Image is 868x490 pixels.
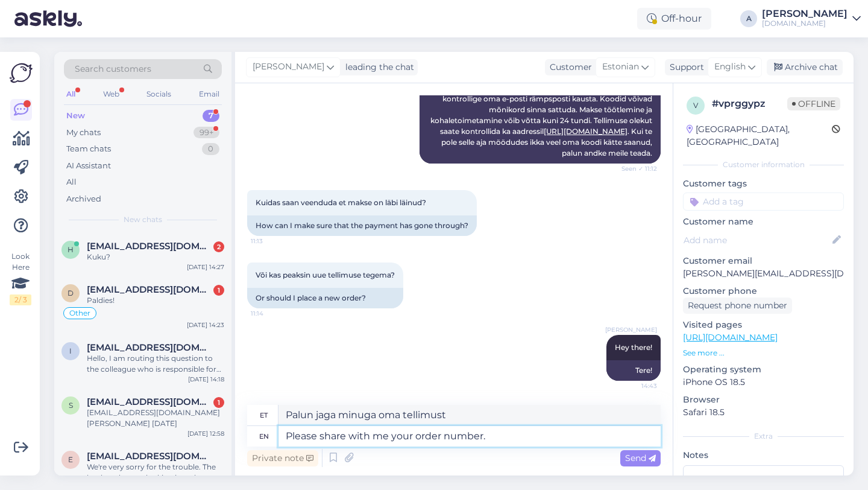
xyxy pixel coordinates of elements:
div: New [66,110,85,122]
span: Send [625,453,656,463]
div: [DATE] 14:23 [187,320,224,329]
div: Tere! [606,360,661,381]
p: See more ... [683,348,844,358]
div: [PERSON_NAME] [762,9,848,19]
a: [URL][DOMAIN_NAME] [683,332,778,343]
a: [URL][DOMAIN_NAME] [544,127,627,136]
div: Archive chat [767,59,843,75]
p: Customer name [683,215,844,228]
p: Customer tags [683,177,844,190]
div: [DATE] 14:27 [187,262,224,272]
div: Off-hour [637,8,711,30]
div: Look Here [10,251,31,305]
div: en [259,426,269,447]
span: erki.raal@gmail.com [87,451,212,462]
p: Operating system [683,363,844,376]
span: halduuramees@outlook.com [87,241,212,252]
a: [PERSON_NAME][DOMAIN_NAME] [762,9,861,28]
div: How can I make sure that the payment has gone through? [247,215,477,236]
div: Customer [545,61,592,74]
div: Paldies! [87,295,224,306]
span: Või kas peaksin uue tellimuse tegema? [256,270,395,279]
span: Dace72@inbox.lv [87,284,212,295]
p: [PERSON_NAME][EMAIL_ADDRESS][DOMAIN_NAME] [683,267,844,280]
p: Customer phone [683,285,844,297]
span: v [693,101,698,110]
div: 1 [213,285,224,296]
span: Estonian [602,60,639,74]
span: inga-kun@inbox.lv [87,342,212,353]
span: s [69,401,73,410]
p: Visited pages [683,319,844,331]
div: My chats [66,127,101,139]
div: Kuku? [87,252,224,262]
span: [PERSON_NAME] [253,60,324,74]
span: Kuidas saan veenduda et makse on läbi läinud? [256,198,426,207]
div: # vprggypz [712,97,787,111]
div: Hello, I am routing this question to the colleague who is responsible for this topic. The reply m... [87,353,224,375]
p: iPhone OS 18.5 [683,376,844,389]
div: 99+ [193,127,219,139]
div: Request phone number [683,297,792,314]
div: et [260,405,268,425]
input: Add name [684,234,830,247]
div: All [66,176,77,188]
span: [PERSON_NAME] [605,325,657,334]
p: Safari 18.5 [683,406,844,419]
span: English [714,60,746,74]
span: New chats [124,214,162,225]
textarea: Please share with me your order number. [278,426,661,447]
div: 2 / 3 [10,294,31,305]
div: 7 [203,110,219,122]
span: e [68,455,73,464]
div: Web [101,86,122,102]
span: scandskill@gmail.com [87,396,212,407]
span: 14:43 [612,381,657,390]
p: Customer email [683,255,844,267]
div: Team chats [66,143,111,155]
div: [GEOGRAPHIC_DATA], [GEOGRAPHIC_DATA] [687,123,832,148]
div: Private note [247,450,318,466]
div: [DATE] 12:58 [187,429,224,438]
div: leading the chat [341,61,414,74]
div: [DOMAIN_NAME] [762,19,848,28]
span: i [69,346,72,355]
span: Seen ✓ 11:12 [612,164,657,173]
div: Email [197,86,222,102]
div: [DATE] 14:18 [188,375,224,384]
div: Extra [683,431,844,442]
span: Other [69,310,90,317]
div: AI Assistant [66,160,111,172]
div: 0 [202,143,219,155]
textarea: Palun jaga minuga oma tellimust [278,405,661,425]
div: [EMAIL_ADDRESS][DOMAIN_NAME] [PERSON_NAME] [DATE] [87,407,224,429]
div: Support [665,61,704,74]
div: 2 [213,241,224,252]
span: D [68,288,74,297]
div: Socials [144,86,174,102]
span: 11:14 [251,309,296,318]
p: Browser [683,393,844,406]
span: 11:13 [251,237,296,246]
div: Archived [66,193,101,205]
span: Offline [787,97,840,110]
div: 1 [213,397,224,408]
span: Hey there! [615,343,652,352]
img: Askly Logo [10,62,33,84]
span: Search customers [75,63,151,75]
input: Add a tag [683,192,844,211]
div: Kui tellisite koodi eile ja pole seda veel kätte saanud, siis palun kontrollige oma e-posti rämps... [420,78,661,164]
div: Or should I place a new order? [247,288,403,308]
div: Customer information [683,159,844,170]
p: Notes [683,449,844,462]
div: We're very sorry for the trouble. The bank and us are looking into the purchase. We hope to solve... [87,462,224,483]
div: A [740,10,757,27]
div: All [64,86,78,102]
span: h [68,245,74,254]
